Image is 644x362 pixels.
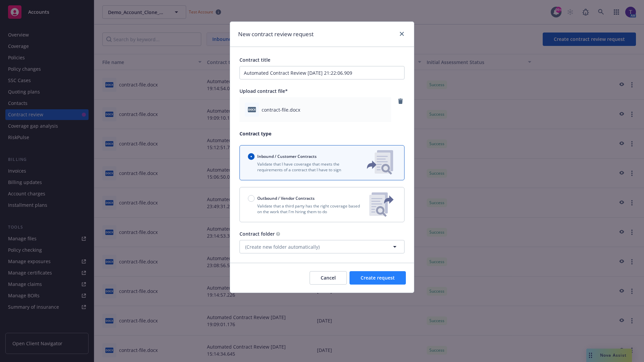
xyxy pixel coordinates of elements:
[248,203,364,215] p: Validate that a third party has the right coverage based on the work that I'm hiring them to do
[248,161,356,173] p: Validate that I have coverage that meets the requirements of a contract that I have to sign
[257,154,317,159] span: Inbound / Customer Contracts
[248,153,255,160] input: Inbound / Customer Contracts
[350,271,406,285] button: Create request
[248,195,255,202] input: Outbound / Vendor Contracts
[248,107,256,112] span: docx
[396,97,405,105] a: remove
[257,195,315,201] span: Outbound / Vendor Contracts
[310,271,347,285] button: Cancel
[239,240,405,253] button: (Create new folder automatically)
[239,57,270,63] span: Contract title
[262,106,300,113] span: contract-file.docx
[361,275,395,281] span: Create request
[238,30,314,39] h1: New contract review request
[239,130,405,137] p: Contract type
[239,187,405,222] button: Outbound / Vendor ContractsValidate that a third party has the right coverage based on the work t...
[239,145,405,180] button: Inbound / Customer ContractsValidate that I have coverage that meets the requirements of a contra...
[239,66,405,79] input: Enter a title for this contract
[245,243,320,250] span: (Create new folder automatically)
[321,275,336,281] span: Cancel
[239,231,275,237] span: Contract folder
[239,88,288,94] span: Upload contract file*
[398,30,406,38] a: close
